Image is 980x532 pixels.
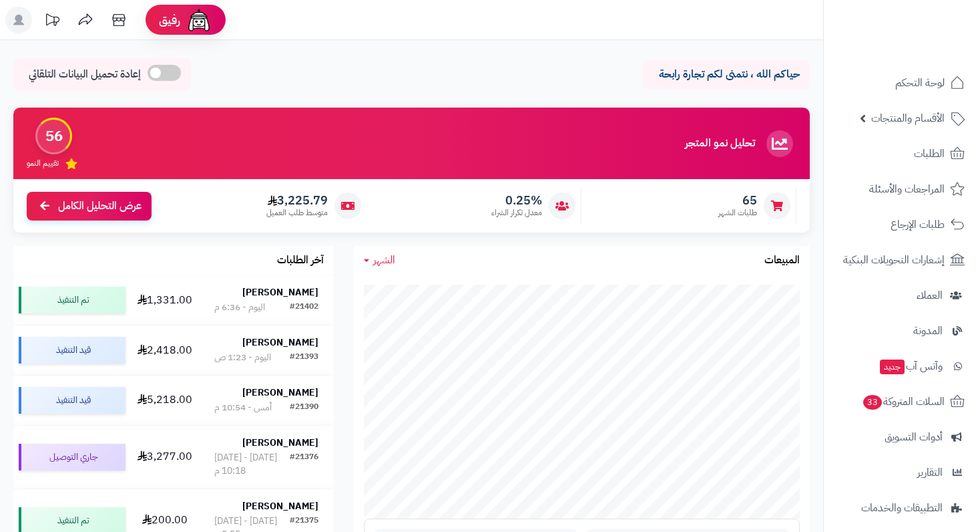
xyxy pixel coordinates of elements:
[19,287,126,313] div: تم التنفيذ
[861,499,943,517] span: التطبيقات والخدمات
[266,207,328,219] span: متوسط طلب العميل
[832,315,972,347] a: المدونة
[685,138,755,150] h3: تحليل نمو المتجر
[863,395,882,410] span: 33
[653,67,800,82] p: حياكم الله ، نتمنى لكم تجارة رابحة
[19,387,126,414] div: قيد التنفيذ
[869,180,945,198] span: المراجعات والأسئلة
[832,456,972,489] a: التقارير
[29,67,141,82] span: إعادة تحميل البيانات التلقائي
[832,173,972,205] a: المراجعات والأسئلة
[832,244,972,276] a: إشعارات التحويلات البنكية
[27,158,59,169] span: تقييم النمو
[764,255,800,267] h3: المبيعات
[214,401,272,414] div: أمس - 10:54 م
[242,386,318,400] strong: [PERSON_NAME]
[832,209,972,241] a: طلبات الإرجاع
[214,351,271,364] div: اليوم - 1:23 ص
[862,392,945,411] span: السلات المتروكة
[131,376,199,425] td: 5,218.00
[290,451,318,478] div: #21376
[364,253,395,268] a: الشهر
[832,421,972,453] a: أدوات التسويق
[290,401,318,414] div: #21390
[290,301,318,314] div: #21402
[718,207,757,219] span: طلبات الشهر
[895,74,945,92] span: لوحة التحكم
[832,138,972,170] a: الطلبات
[832,492,972,524] a: التطبيقات والخدمات
[491,207,542,219] span: معدل تكرار الشراء
[277,255,324,267] h3: آخر الطلبات
[891,215,945,234] span: طلبات الإرجاع
[242,285,318,299] strong: [PERSON_NAME]
[242,336,318,350] strong: [PERSON_NAME]
[131,325,199,375] td: 2,418.00
[131,426,199,489] td: 3,277.00
[214,301,265,314] div: اليوم - 6:36 م
[19,444,126,471] div: جاري التوصيل
[242,436,318,450] strong: [PERSON_NAME]
[917,463,943,482] span: التقارير
[290,351,318,364] div: #21393
[843,251,945,269] span: إشعارات التحويلات البنكية
[27,192,152,221] a: عرض التحليل الكامل
[718,193,757,208] span: 65
[19,337,126,364] div: قيد التنفيذ
[35,7,69,37] a: تحديثات المنصة
[373,252,395,268] span: الشهر
[885,428,943,446] span: أدوات التسويق
[832,67,972,99] a: لوحة التحكم
[832,386,972,418] a: السلات المتروكة33
[914,144,945,163] span: الطلبات
[242,499,318,513] strong: [PERSON_NAME]
[880,360,905,374] span: جديد
[58,198,142,214] span: عرض التحليل الكامل
[871,109,945,128] span: الأقسام والمنتجات
[832,279,972,311] a: العملاء
[879,357,943,376] span: وآتس آب
[159,12,180,28] span: رفيق
[186,7,212,33] img: ai-face.png
[832,350,972,382] a: وآتس آبجديد
[266,193,328,208] span: 3,225.79
[491,193,542,208] span: 0.25%
[913,321,943,340] span: المدونة
[214,451,290,478] div: [DATE] - [DATE] 10:18 م
[131,275,199,325] td: 1,331.00
[917,286,943,305] span: العملاء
